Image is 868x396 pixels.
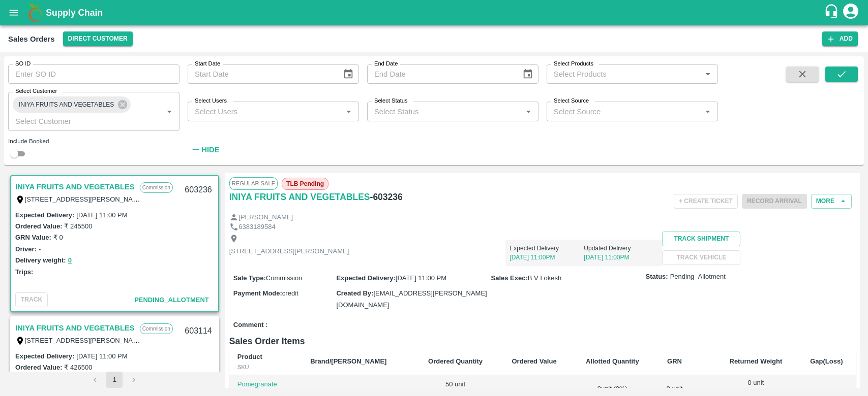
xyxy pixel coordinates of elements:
[824,4,842,22] div: customer-support
[237,353,262,360] b: Product
[396,274,446,282] span: [DATE] 11:00 PM
[15,321,135,335] a: INIYA FRUITS AND VEGETABLES
[63,31,133,46] button: Select DC
[811,194,852,209] button: More
[554,60,593,68] label: Select Products
[46,8,103,18] b: Supply Chain
[195,97,227,105] label: Select Users
[512,357,556,365] b: Ordered Value
[336,289,487,308] span: [EMAIL_ADDRESS][PERSON_NAME][DOMAIN_NAME]
[266,274,303,282] span: Commission
[15,268,33,276] label: Trips:
[742,196,807,205] span: Please dispatch the trip before ending
[15,245,37,253] label: Driver:
[140,182,173,193] p: Commission
[336,289,373,297] label: Created By :
[528,274,562,282] span: B V Lokesh
[8,137,179,146] div: Include Booked
[76,352,127,360] label: [DATE] 11:00 PM
[15,60,31,68] label: SO ID
[646,272,668,282] label: Status:
[2,1,25,24] button: open drawer
[13,96,131,113] div: INIYA FRUITS AND VEGETABLES
[15,87,57,95] label: Select Customer
[238,213,293,222] p: [PERSON_NAME]
[238,222,275,232] p: 6383189584
[134,296,209,304] span: Pending_Allotment
[178,319,218,343] div: 603114
[662,232,740,246] button: Track Shipment
[229,334,856,348] h6: Sales Order Items
[13,100,120,110] span: INIYA FRUITS AND VEGETABLES
[491,274,528,282] label: Sales Exec :
[25,336,145,344] label: [STREET_ADDRESS][PERSON_NAME]
[701,105,714,118] button: Open
[25,195,145,203] label: [STREET_ADDRESS][PERSON_NAME]
[76,211,127,219] label: [DATE] 11:00 PM
[25,3,46,23] img: logo
[510,253,584,262] p: [DATE] 11:00PM
[8,64,179,84] input: Enter SO ID
[53,234,63,241] label: ₹ 0
[15,222,62,230] label: Ordered Value:
[64,364,92,371] label: ₹ 426500
[178,178,218,202] div: 603236
[188,141,222,158] button: Hide
[342,105,355,118] button: Open
[68,255,72,267] button: 0
[584,244,658,253] p: Updated Delivery
[370,105,519,118] input: Select Status
[428,357,483,365] b: Ordered Quantity
[237,362,294,372] div: SKU
[550,105,698,118] input: Select Source
[8,32,55,46] div: Sales Orders
[195,60,220,68] label: Start Date
[15,256,66,264] label: Delivery weight:
[15,234,51,241] label: GRN Value:
[670,272,726,282] span: Pending_Allotment
[188,64,335,84] input: Start Date
[310,357,386,365] b: Brand/[PERSON_NAME]
[15,364,62,371] label: Ordered Value:
[842,2,860,23] div: account of current user
[233,320,268,330] label: Comment :
[730,357,783,365] b: Returned Weight
[701,68,714,81] button: Open
[370,190,403,204] h6: - 603236
[229,190,370,204] a: INIYA FRUITS AND VEGETABLES
[233,289,282,297] label: Payment Mode :
[518,64,537,84] button: Choose date
[64,222,92,230] label: ₹ 245500
[586,357,639,365] b: Allotted Quantity
[374,97,408,105] label: Select Status
[46,6,824,20] a: Supply Chain
[140,323,173,334] p: Commission
[810,357,843,365] b: Gap(Loss)
[85,372,143,388] nav: pagination navigation
[367,64,514,84] input: End Date
[584,253,658,262] p: [DATE] 11:00PM
[282,178,328,190] span: TLB Pending
[15,211,74,219] label: Expected Delivery :
[336,274,395,282] label: Expected Delivery :
[106,372,123,388] button: page 1
[229,247,349,256] p: [STREET_ADDRESS][PERSON_NAME]
[15,352,74,360] label: Expected Delivery :
[374,60,398,68] label: End Date
[550,68,698,81] input: Select Products
[15,180,135,193] a: INIYA FRUITS AND VEGETABLES
[163,105,176,118] button: Open
[191,105,339,118] input: Select Users
[339,64,358,84] button: Choose date
[667,357,682,365] b: GRN
[39,245,41,253] label: -
[229,177,278,189] span: Regular Sale
[201,146,219,154] strong: Hide
[554,97,589,105] label: Select Source
[11,114,146,127] input: Select Customer
[282,289,298,297] span: credit
[237,380,294,389] p: Pomegranate
[233,274,266,282] label: Sale Type :
[822,31,858,46] button: Add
